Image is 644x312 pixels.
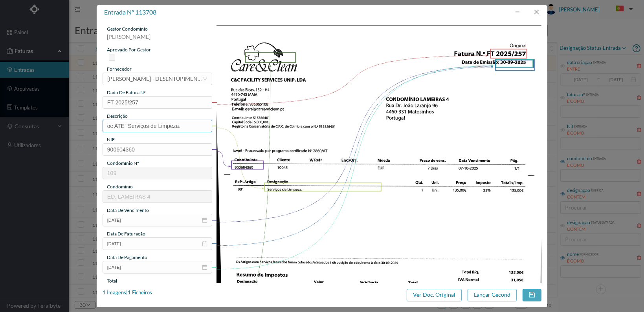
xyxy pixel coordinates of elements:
[103,289,152,297] div: 1 Imagens | 1 Ficheiros
[107,207,149,213] span: data de vencimento
[468,289,517,301] button: Lançar Gecond
[407,289,462,301] button: Ver Doc. Original
[107,66,132,72] span: fornecedor
[103,33,212,46] div: [PERSON_NAME]
[107,231,145,237] span: data de faturação
[107,113,128,119] span: descrição
[107,160,139,166] span: condomínio nº
[202,217,207,223] i: icon: calendar
[203,77,207,81] i: icon: down
[107,47,151,53] span: aprovado por gestor
[202,241,207,246] i: icon: calendar
[107,89,146,95] span: dado de fatura nº
[107,73,202,85] div: CÉSAR CASTRO - DESENTUPIMENTOS , LDA
[202,265,207,270] i: icon: calendar
[107,26,148,32] span: gestor condomínio
[107,184,133,190] span: condomínio
[104,8,156,16] span: entrada nº 113708
[609,3,636,15] button: PT
[107,137,115,142] span: NIF
[107,254,147,260] span: data de pagamento
[107,278,117,284] span: total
